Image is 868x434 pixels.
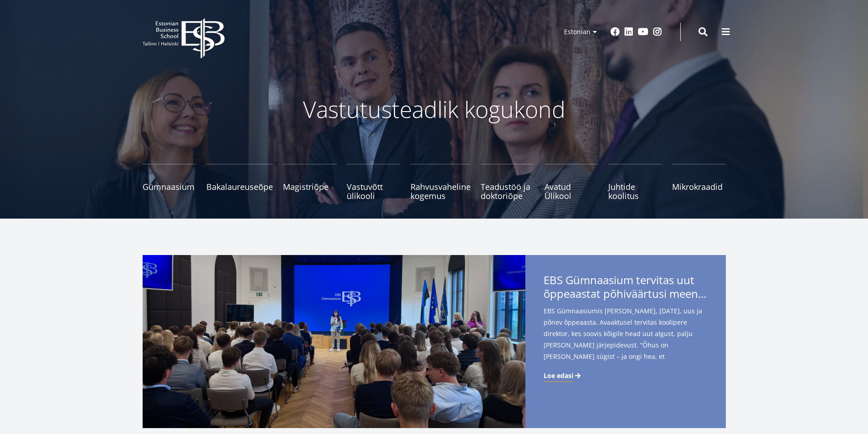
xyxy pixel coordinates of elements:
span: Juhtide koolitus [608,182,662,200]
a: Vastuvõtt ülikooli [347,164,401,200]
a: Avatud Ülikool [544,164,598,200]
span: Avatud Ülikool [544,182,598,200]
a: Mikrokraadid [672,164,726,200]
span: Gümnaasium [143,182,196,191]
a: Gümnaasium [143,164,196,200]
span: Bakalaureuseõpe [206,182,273,191]
span: Teadustöö ja doktoriõpe [481,182,534,200]
a: Magistriõpe [283,164,337,200]
span: EBS Gümnaasium tervitas uut [544,273,708,303]
a: Bakalaureuseõpe [206,164,273,200]
span: Loe edasi [544,371,573,380]
span: Vastuvõtt ülikooli [347,182,401,200]
span: EBS Gümnaasiumis [PERSON_NAME], [DATE], uus ja põnev õppeaasta. Avaaktusel tervitas koolipere dir... [544,305,708,377]
p: Vastutusteadlik kogukond [193,96,676,123]
span: Magistriõpe [283,182,337,191]
span: õppeaastat põhiväärtusi meenutades [544,287,708,301]
a: Instagram [653,27,662,36]
span: Mikrokraadid [672,182,726,191]
a: Rahvusvaheline kogemus [411,164,471,200]
a: Juhtide koolitus [608,164,662,200]
a: Teadustöö ja doktoriõpe [481,164,534,200]
a: Linkedin [624,27,633,36]
a: Youtube [638,27,648,36]
span: Rahvusvaheline kogemus [411,182,471,200]
a: Loe edasi [544,371,582,380]
img: a [143,255,525,428]
a: Facebook [611,27,620,36]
